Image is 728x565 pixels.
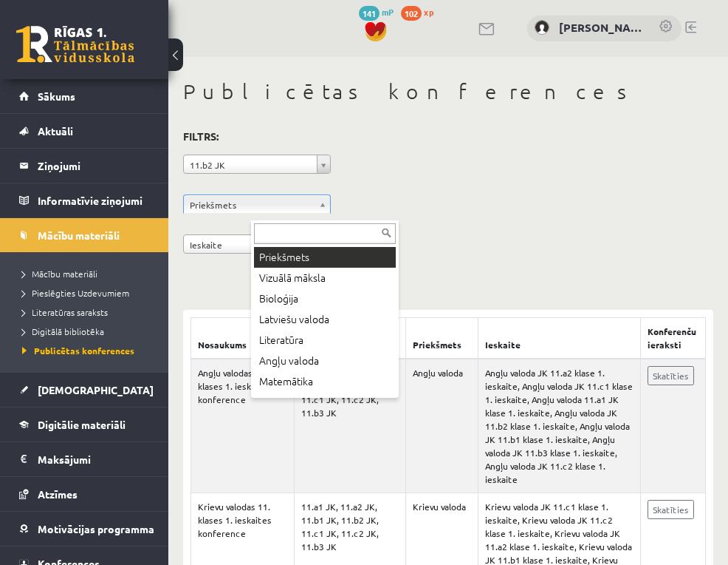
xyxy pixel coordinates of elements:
div: Bioloģija [254,288,396,309]
div: Priekšmets [254,247,396,268]
div: Literatūra [254,330,396,351]
div: Matemātika [254,371,396,392]
div: Latviešu valoda [254,309,396,330]
div: Angļu valoda [254,351,396,371]
div: Vizuālā māksla [254,268,396,288]
div: Latvijas un pasaules vēsture [254,392,396,413]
